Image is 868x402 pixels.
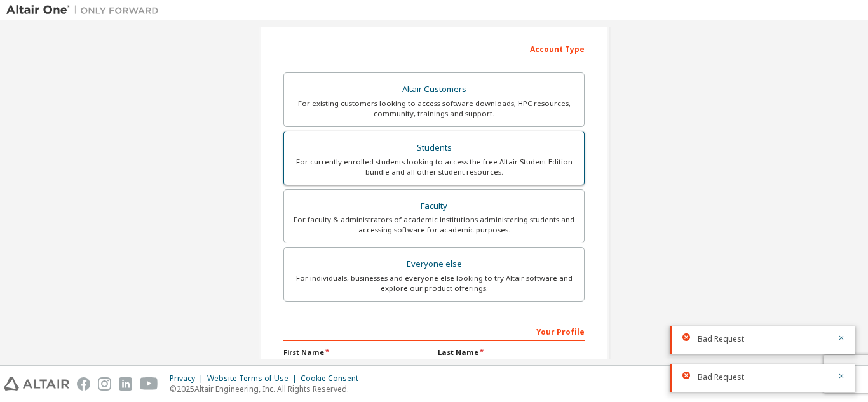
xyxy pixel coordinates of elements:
[292,198,576,215] div: Faculty
[698,334,744,344] span: Bad Request
[283,38,585,58] div: Account Type
[77,377,90,391] img: facebook.svg
[98,377,111,391] img: instagram.svg
[292,255,576,273] div: Everyone else
[6,4,165,17] img: Altair One
[170,384,366,394] p: © 2025 Altair Engineering, Inc. All Rights Reserved.
[301,373,366,384] div: Cookie Consent
[292,157,576,177] div: For currently enrolled students looking to access the free Altair Student Edition bundle and all ...
[292,98,576,119] div: For existing customers looking to access software downloads, HPC resources, community, trainings ...
[170,373,207,384] div: Privacy
[698,372,744,382] span: Bad Request
[292,139,576,157] div: Students
[292,215,576,235] div: For faculty & administrators of academic institutions administering students and accessing softwa...
[292,273,576,293] div: For individuals, businesses and everyone else looking to try Altair software and explore our prod...
[292,81,576,98] div: Altair Customers
[207,373,301,384] div: Website Terms of Use
[140,377,158,391] img: youtube.svg
[438,347,585,358] label: Last Name
[283,347,430,358] label: First Name
[4,377,69,391] img: altair_logo.svg
[119,377,132,391] img: linkedin.svg
[283,321,585,341] div: Your Profile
